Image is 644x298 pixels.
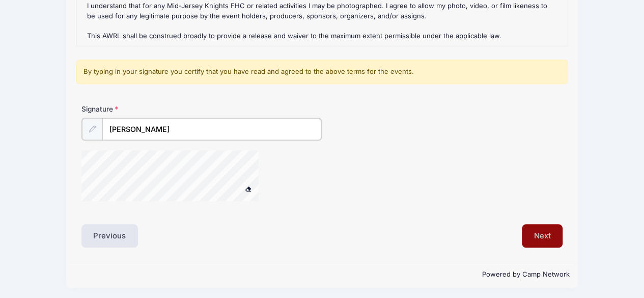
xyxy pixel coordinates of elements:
[522,224,563,248] button: Next
[76,60,568,84] div: By typing in your signature you certify that you have read and agreed to the above terms for the ...
[75,269,570,280] p: Powered by Camp Network
[81,104,202,114] label: Signature
[81,224,138,248] button: Previous
[102,118,322,140] input: Enter first and last name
